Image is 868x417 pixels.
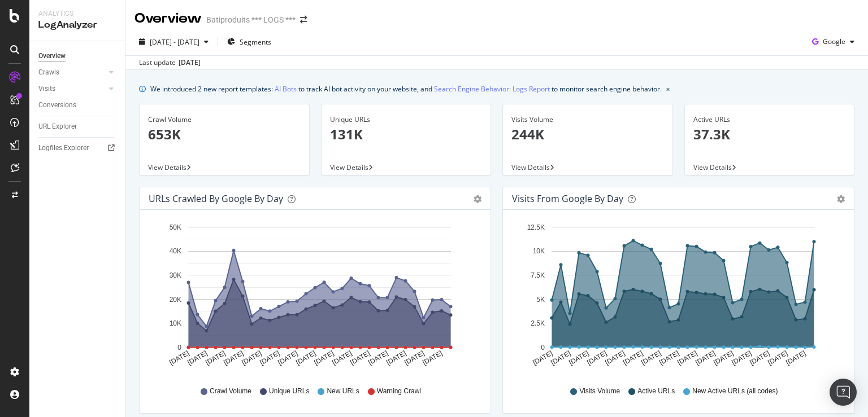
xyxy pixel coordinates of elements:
[139,83,854,95] div: info banner
[38,121,117,133] a: URL Explorer
[149,193,283,204] div: URLs Crawled by Google by day
[38,50,117,62] a: Overview
[604,349,626,367] text: [DATE]
[549,349,572,367] text: [DATE]
[748,349,771,367] text: [DATE]
[38,67,106,78] a: Crawls
[536,296,545,304] text: 5K
[693,125,846,144] p: 37.3K
[240,37,271,47] span: Segments
[784,349,807,367] text: [DATE]
[276,349,299,367] text: [DATE]
[139,58,201,68] div: Last update
[533,248,545,256] text: 10K
[38,142,117,154] a: Logfiles Explorer
[693,163,732,172] span: View Details
[38,121,77,133] div: URL Explorer
[331,349,353,367] text: [DATE]
[179,58,201,68] div: [DATE]
[693,115,846,125] div: Active URLs
[531,349,554,367] text: [DATE]
[38,142,89,154] div: Logfiles Explorer
[222,349,245,367] text: [DATE]
[531,319,545,327] text: 2.5K
[330,115,483,125] div: Unique URLs
[663,81,672,97] button: close banner
[149,219,477,376] svg: A chart.
[585,349,608,367] text: [DATE]
[474,195,481,203] div: gear
[168,349,190,367] text: [DATE]
[170,248,181,256] text: 40K
[38,9,116,19] div: Analytics
[837,195,845,203] div: gear
[240,349,263,367] text: [DATE]
[511,125,664,144] p: 244K
[223,33,276,51] button: Segments
[349,349,371,367] text: [DATE]
[269,387,309,396] span: Unique URLs
[330,163,368,172] span: View Details
[403,349,426,367] text: [DATE]
[712,349,735,367] text: [DATE]
[579,387,620,396] span: Visits Volume
[148,115,301,125] div: Crawl Volume
[150,37,199,47] span: [DATE] - [DATE]
[637,387,675,396] span: Active URLs
[511,163,550,172] span: View Details
[531,271,545,279] text: 7.5K
[170,223,181,231] text: 50K
[658,349,680,367] text: [DATE]
[170,319,181,327] text: 10K
[38,99,76,111] div: Conversions
[38,83,106,95] a: Visits
[258,349,281,367] text: [DATE]
[692,387,778,396] span: New Active URLs (all codes)
[177,344,181,352] text: 0
[377,387,421,396] span: Warning Crawl
[527,223,545,231] text: 12.5K
[38,19,116,32] div: LogAnalyzer
[134,33,213,51] button: [DATE] - [DATE]
[694,349,717,367] text: [DATE]
[512,193,623,204] div: Visits from Google by day
[134,9,202,28] div: Overview
[38,67,59,78] div: Crawls
[204,349,227,367] text: [DATE]
[512,219,840,376] svg: A chart.
[330,125,483,144] p: 131K
[385,349,407,367] text: [DATE]
[38,83,55,95] div: Visits
[275,83,297,95] a: AI Bots
[313,349,335,367] text: [DATE]
[150,83,662,95] div: We introduced 2 new report templates: to track AI bot activity on your website, and to monitor se...
[170,296,181,304] text: 20K
[676,349,698,367] text: [DATE]
[210,387,251,396] span: Crawl Volume
[421,349,444,367] text: [DATE]
[808,33,859,51] button: Google
[541,344,545,352] text: 0
[730,349,753,367] text: [DATE]
[148,125,301,144] p: 653K
[186,349,209,367] text: [DATE]
[622,349,644,367] text: [DATE]
[38,50,66,62] div: Overview
[640,349,662,367] text: [DATE]
[434,83,550,95] a: Search Engine Behavior: Logs Report
[766,349,789,367] text: [DATE]
[823,37,845,46] span: Google
[38,99,117,111] a: Conversions
[170,271,181,279] text: 30K
[367,349,389,367] text: [DATE]
[300,16,307,24] div: arrow-right-arrow-left
[148,163,186,172] span: View Details
[567,349,590,367] text: [DATE]
[511,115,664,125] div: Visits Volume
[327,387,359,396] span: New URLs
[294,349,317,367] text: [DATE]
[830,379,857,406] div: Open Intercom Messenger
